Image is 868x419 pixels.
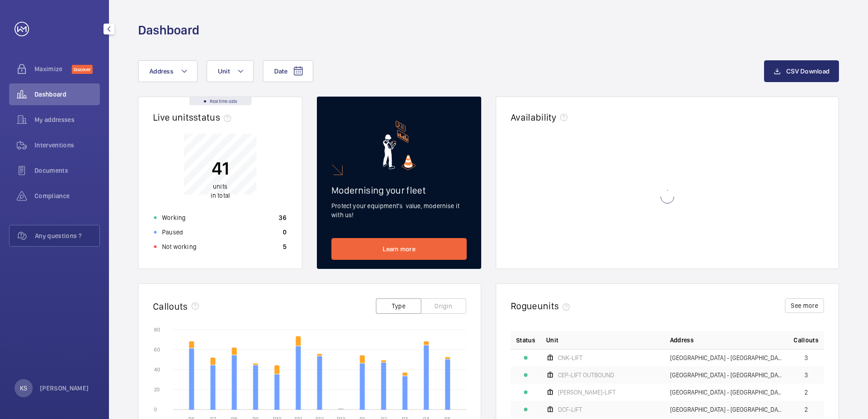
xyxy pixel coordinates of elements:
[804,372,808,378] span: 3
[670,355,783,361] span: [GEOGRAPHIC_DATA] - [GEOGRAPHIC_DATA],
[794,336,819,345] span: Callouts
[162,213,186,222] p: Working
[154,406,157,413] text: 0
[193,112,235,123] span: status
[785,298,824,313] button: See more
[35,231,99,240] span: Any questions ?
[211,182,230,200] p: in total
[538,300,574,312] span: units
[558,372,614,378] span: CEP-LIFT OUTBOUND
[764,60,839,82] button: CSV Download
[35,191,100,200] span: Compliance
[804,355,808,361] span: 3
[331,201,467,219] p: Protect your equipment's value, modernise it with us!
[218,68,230,75] span: Unit
[138,22,199,39] h1: Dashboard
[331,238,467,260] a: Learn more
[279,213,286,222] p: 36
[511,300,573,312] h2: Rogue
[383,121,416,170] img: marketing-card.svg
[154,346,160,353] text: 60
[35,90,100,99] span: Dashboard
[331,185,467,196] h2: Modernising your fleet
[35,166,100,175] span: Documents
[189,97,252,105] div: Real time data
[35,64,72,73] span: Maximize
[207,60,254,82] button: Unit
[263,60,313,82] button: Date
[35,115,100,124] span: My addresses
[211,157,230,180] p: 41
[546,336,558,345] span: Unit
[804,406,808,413] span: 2
[283,242,286,251] p: 5
[35,141,100,150] span: Interventions
[558,406,582,413] span: DCF-LIFT
[558,389,616,395] span: [PERSON_NAME]-LIFT
[511,112,557,123] h2: Availability
[153,301,188,312] h2: Callouts
[154,386,160,393] text: 20
[558,355,582,361] span: CNK-LIFT
[670,336,694,345] span: Address
[376,298,421,314] button: Type
[149,68,173,75] span: Address
[20,384,27,393] p: KS
[421,298,466,314] button: Origin
[786,68,829,75] span: CSV Download
[154,366,160,373] text: 40
[162,228,183,237] p: Paused
[40,384,89,393] p: [PERSON_NAME]
[72,65,93,74] span: Discover
[804,389,808,395] span: 2
[283,228,286,237] p: 0
[516,336,535,345] p: Status
[274,68,287,75] span: Date
[670,406,783,413] span: [GEOGRAPHIC_DATA] - [GEOGRAPHIC_DATA],
[154,326,160,333] text: 80
[138,60,197,82] button: Address
[162,242,197,251] p: Not working
[670,372,783,378] span: [GEOGRAPHIC_DATA] - [GEOGRAPHIC_DATA],
[153,112,235,123] h2: Live units
[670,389,783,395] span: [GEOGRAPHIC_DATA] - [GEOGRAPHIC_DATA],
[213,183,227,190] span: units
